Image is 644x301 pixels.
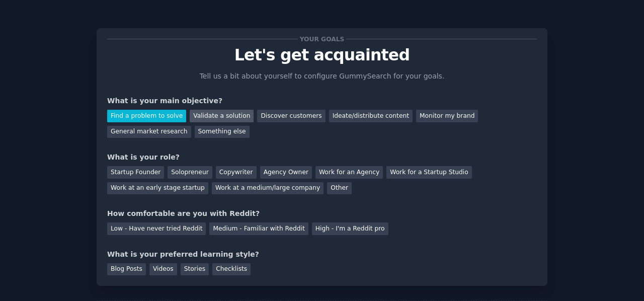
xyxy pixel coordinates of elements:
[195,71,449,82] p: Tell us a bit about yourself to configure GummySearch for your goals.
[107,152,537,163] div: What is your role?
[107,208,537,219] div: How comfortable are you with Reddit?
[107,126,191,138] div: General market research
[212,182,324,195] div: Work at a medium/large company
[168,166,212,179] div: Solopreneur
[107,46,537,64] p: Let's get acquainted
[149,263,177,276] div: Videos
[107,249,537,260] div: What is your preferred learning style?
[107,182,208,195] div: Work at an early stage startup
[298,34,346,44] span: Your goals
[212,263,251,276] div: Checklists
[416,110,478,122] div: Monitor my brand
[386,166,471,179] div: Work for a Startup Studio
[190,110,254,122] div: Validate a solution
[107,263,146,276] div: Blog Posts
[327,182,352,195] div: Other
[107,96,537,106] div: What is your main objective?
[315,166,383,179] div: Work for an Agency
[107,110,186,122] div: Find a problem to solve
[216,166,257,179] div: Copywriter
[107,222,206,235] div: Low - Have never tried Reddit
[195,126,250,138] div: Something else
[257,110,325,122] div: Discover customers
[209,222,308,235] div: Medium - Familiar with Reddit
[312,222,388,235] div: High - I'm a Reddit pro
[329,110,413,122] div: Ideate/distribute content
[107,166,164,179] div: Startup Founder
[181,263,209,276] div: Stories
[260,166,312,179] div: Agency Owner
